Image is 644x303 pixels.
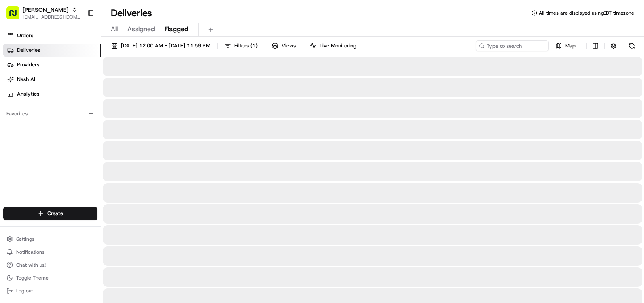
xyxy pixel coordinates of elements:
button: Toggle Theme [3,272,97,284]
span: Providers [17,61,39,68]
span: Assigned [127,24,155,34]
span: Deliveries [17,47,40,54]
span: Settings [16,236,34,242]
div: 📗 [8,118,15,125]
span: Create [47,210,63,217]
button: Filters(1) [221,40,261,51]
button: [PERSON_NAME][EMAIL_ADDRESS][DOMAIN_NAME] [3,3,84,23]
span: [DATE] 12:00 AM - [DATE] 11:59 PM [121,42,210,49]
a: 📗Knowledge Base [5,114,65,129]
span: Map [565,42,576,49]
button: [PERSON_NAME] [23,6,68,14]
button: Map [552,40,579,51]
a: Providers [3,58,101,71]
button: [EMAIL_ADDRESS][DOMAIN_NAME] [23,14,80,20]
a: Deliveries [3,44,101,57]
a: Powered byPylon [57,137,98,143]
span: ( 1 ) [250,42,258,49]
span: API Documentation [76,117,130,126]
input: Type to search [476,40,549,51]
span: All [111,24,118,34]
span: Filters [234,42,258,49]
input: Clear [21,52,133,61]
a: Nash AI [3,73,101,86]
span: All times are displayed using EDT timezone [539,10,634,16]
span: Flagged [165,24,189,34]
button: Create [3,207,97,220]
button: Refresh [626,40,638,51]
a: 💻API Documentation [65,114,133,129]
span: Live Monitoring [320,42,356,49]
img: Nash [8,8,24,24]
span: Nash AI [17,76,35,83]
div: We're available if you need us! [28,85,102,92]
button: Views [268,40,299,51]
a: Orders [3,29,101,42]
div: 💻 [68,118,75,125]
span: Views [282,42,296,49]
button: Chat with us! [3,259,97,271]
span: Analytics [17,90,39,98]
button: Notifications [3,246,97,258]
span: Pylon [80,137,98,143]
span: Knowledge Base [16,117,62,126]
span: Log out [16,288,33,294]
span: Toggle Theme [16,275,49,281]
div: Favorites [3,107,97,120]
img: 1736555255976-a54dd68f-1ca7-489b-9aae-adbdc363a1c4 [8,77,23,92]
div: Start new chat [28,77,133,85]
a: Analytics [3,87,101,100]
span: Chat with us! [16,262,46,268]
span: Notifications [16,249,44,255]
button: [DATE] 12:00 AM - [DATE] 11:59 PM [108,40,214,51]
button: Settings [3,233,97,245]
button: Live Monitoring [306,40,360,51]
p: Welcome 👋 [8,32,147,45]
span: Orders [17,32,33,39]
button: Log out [3,285,97,297]
h1: Deliveries [111,6,152,19]
button: Start new chat [138,80,147,90]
